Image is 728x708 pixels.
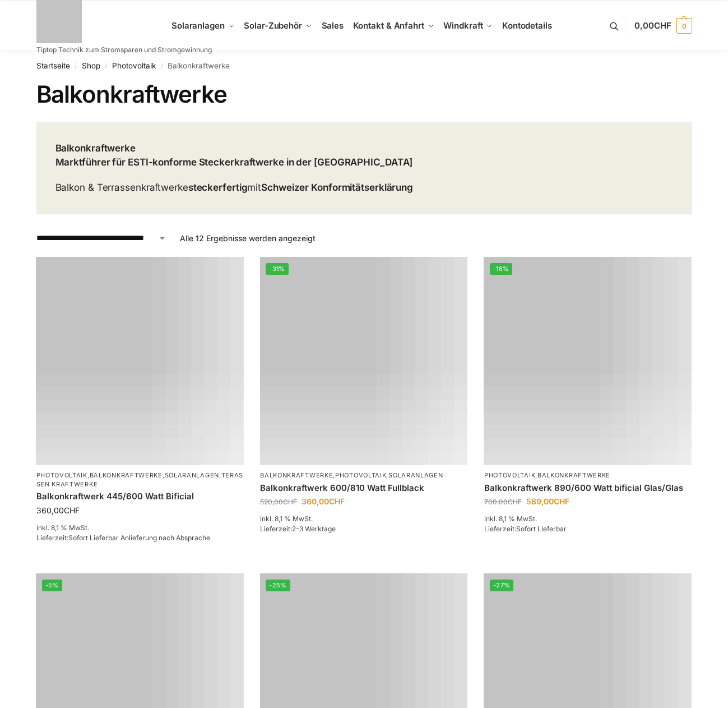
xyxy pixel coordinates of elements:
a: Balkonkraftwerke [537,471,610,479]
a: Balkonkraftwerke [90,471,163,479]
a: Solar-Zubehör [239,1,317,51]
bdi: 360,00 [36,505,80,515]
a: Sales [317,1,348,51]
span: Kontakt & Anfahrt [353,20,424,31]
span: CHF [554,496,569,506]
a: Balkonkraftwerk 445/600 Watt Bificial [36,491,244,502]
a: 0,00CHF 0 [634,9,692,43]
a: Photovoltaik [36,471,87,479]
span: CHF [64,505,80,515]
span: / [156,62,168,71]
span: 0,00 [634,20,671,31]
a: Solaranlagen [388,471,443,479]
a: Balkonkraftwerk 600/810 Watt Fullblack [260,482,467,494]
a: Shop [82,61,100,70]
strong: Schweizer Konformitätserklärung [261,182,413,193]
span: Lieferzeit: [484,525,567,533]
a: Kontodetails [498,1,557,51]
a: Balkonkraftwerk 890/600 Watt bificial Glas/Glas [484,482,692,494]
span: Solar-Zubehör [244,20,302,31]
p: Alle 12 Ergebnisse werden angezeigt [180,232,316,244]
span: Sales [322,20,344,31]
a: Photovoltaik [484,471,535,479]
a: -16%Bificiales Hochleistungsmodul [484,258,692,465]
nav: Breadcrumb [36,51,692,80]
a: Photovoltaik [335,471,386,479]
span: Solaranlagen [171,20,225,31]
a: Windkraft [439,1,498,51]
select: Shop-Reihenfolge [36,232,166,244]
a: Photovoltaik [112,61,156,70]
strong: Balkonkraftwerke [55,142,136,154]
strong: Marktführer für ESTI-konforme Steckerkraftwerke in der [GEOGRAPHIC_DATA] [55,157,413,168]
span: Lieferzeit: [36,534,210,542]
span: CHF [283,498,297,506]
p: inkl. 8,1 % MwSt. [260,514,467,524]
span: 0 [676,18,692,34]
span: / [70,62,82,71]
span: Kontodetails [502,20,552,31]
span: 2-3 Werktage [292,525,336,533]
bdi: 520,00 [260,498,297,506]
p: Balkon & Terrassenkraftwerke mit [55,181,414,195]
span: CHF [654,20,671,31]
span: Lieferzeit: [260,525,336,533]
img: Solaranlage für den kleinen Balkon [36,258,244,465]
span: Sofort Lieferbar Anlieferung nach Absprache [68,534,210,542]
span: / [100,62,112,71]
a: Terassen Kraftwerke [36,471,244,488]
h1: Balkonkraftwerke [36,80,692,108]
span: CHF [508,498,522,506]
a: -31%2 Balkonkraftwerke [260,258,467,465]
img: 2 Balkonkraftwerke [260,258,467,465]
span: Sofort Lieferbar [516,525,567,533]
p: inkl. 8,1 % MwSt. [36,523,244,533]
p: Tiptop Technik zum Stromsparen und Stromgewinnung [36,47,212,53]
p: , , , [36,471,244,489]
a: Solaranlagen [165,471,219,479]
bdi: 589,00 [526,496,569,506]
a: Balkonkraftwerke [260,471,333,479]
span: CHF [329,496,345,506]
bdi: 360,00 [302,496,345,506]
p: inkl. 8,1 % MwSt. [484,514,692,524]
a: Startseite [36,61,70,70]
bdi: 700,00 [484,498,522,506]
p: , , [260,471,467,480]
p: , [484,471,692,480]
strong: steckerfertig [188,182,248,193]
a: Kontakt & Anfahrt [348,1,439,51]
span: Windkraft [443,20,483,31]
img: Bificiales Hochleistungsmodul [484,258,692,465]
